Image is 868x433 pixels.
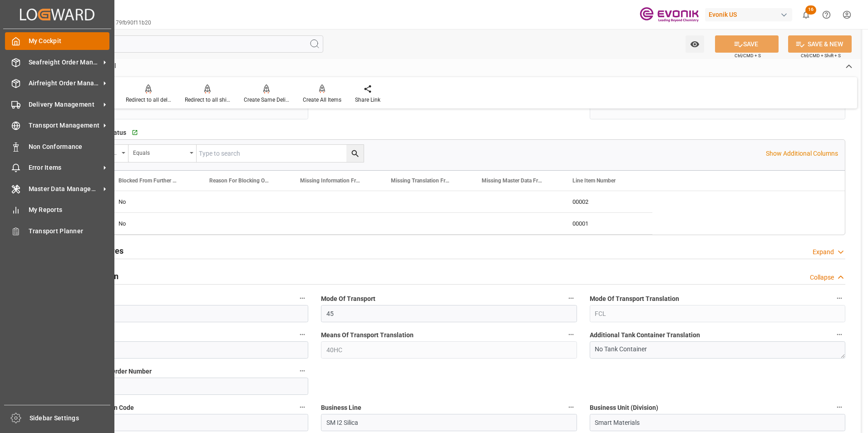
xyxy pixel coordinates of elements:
[185,96,230,104] div: Redirect to all shipments
[118,177,179,184] span: Blocked From Further Processing
[833,401,845,413] button: Business Unit (Division)
[796,5,816,25] button: show 16 new notifications
[705,6,796,23] button: Evonik US
[29,100,100,109] span: Delivery Management
[133,147,187,157] div: Equals
[321,330,414,340] span: Means Of Transport Translation
[296,365,308,377] button: Customer Purchase Order Number
[5,138,109,155] a: Non Conformance
[562,191,652,212] div: 00002
[590,294,679,304] span: Mode Of Transport Translation
[29,36,110,46] span: My Cockpit
[355,96,380,104] div: Share Link
[833,292,845,304] button: Mode Of Transport Translation
[788,35,852,53] button: SAVE & NEW
[640,7,699,23] img: Evonik-brand-mark-Deep-Purple-RGB.jpeg_1700498283.jpeg
[805,5,816,15] span: 16
[5,222,109,240] a: Transport Planner
[118,213,187,234] div: No
[813,247,834,257] div: Expand
[572,177,616,184] span: Line Item Number
[197,145,364,162] input: Type to search
[5,201,109,219] a: My Reports
[833,329,845,340] button: Additional Tank Container Translation
[590,330,700,340] span: Additional Tank Container Translation
[29,58,100,67] span: Seafreight Order Management
[29,121,100,130] span: Transport Management
[30,413,111,423] span: Sidebar Settings
[29,205,110,215] span: My Reports
[128,145,197,162] button: open menu
[5,32,109,50] a: My Cockpit
[816,5,837,25] button: Help Center
[735,52,761,59] span: Ctrl/CMD + S
[715,35,779,53] button: SAVE
[126,96,171,104] div: Redirect to all deliveries
[300,177,361,184] span: Missing Information From Line Item
[562,213,652,234] div: 00001
[108,213,652,235] div: Press SPACE to select this row.
[29,79,100,88] span: Airfreight Order Management
[482,177,542,184] span: Missing Master Data From SAP
[565,329,577,340] button: Means Of Transport Translation
[296,329,308,340] button: Means Of Transport
[108,191,652,213] div: Press SPACE to select this row.
[391,177,452,184] span: Missing Translation From Master Data
[303,96,341,104] div: Create All Items
[321,403,361,413] span: Business Line
[296,292,308,304] button: Movement Type
[565,292,577,304] button: Mode Of Transport
[590,403,658,413] span: Business Unit (Division)
[296,401,308,413] button: Business Line Division Code
[118,192,187,212] div: No
[244,96,289,104] div: Create Same Delivery Date
[590,341,845,359] textarea: No Tank Container
[29,142,110,152] span: Non Conformance
[766,149,838,158] p: Show Additional Columns
[801,52,841,59] span: Ctrl/CMD + Shift + S
[321,294,375,304] span: Mode Of Transport
[810,273,834,282] div: Collapse
[29,184,100,194] span: Master Data Management
[565,401,577,413] button: Business Line
[42,35,323,53] input: Search Fields
[686,35,704,53] button: open menu
[346,145,364,162] button: search button
[29,226,110,236] span: Transport Planner
[29,163,100,172] span: Error Items
[705,8,792,21] div: Evonik US
[209,177,270,184] span: Reason For Blocking On This Line Item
